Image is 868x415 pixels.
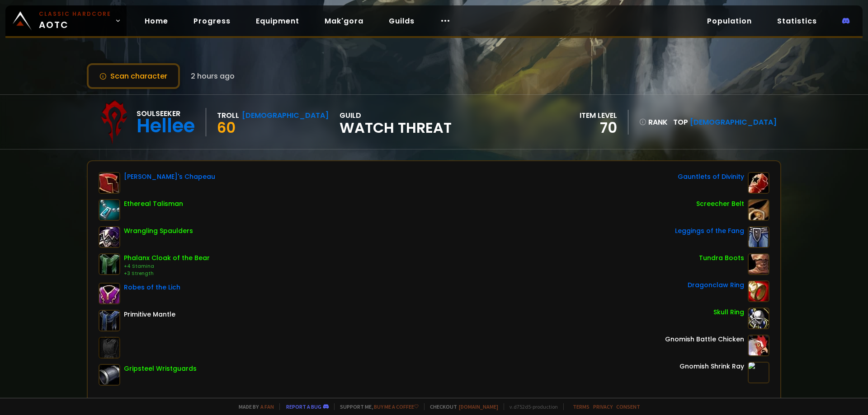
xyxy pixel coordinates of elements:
a: Consent [616,403,640,410]
div: Dragonclaw Ring [688,280,744,290]
div: 70 [580,121,617,135]
span: 2 hours ago [191,70,235,82]
span: Made by [233,403,274,410]
div: Tundra Boots [699,253,744,263]
div: Leggings of the Fang [675,226,744,236]
div: Hellee [137,119,195,133]
div: Gauntlets of Divinity [678,172,744,182]
a: Classic HardcoreAOTC [5,5,127,36]
small: Classic Hardcore [39,10,111,18]
div: Gnomish Battle Chicken [665,335,744,344]
a: Privacy [593,403,613,410]
img: item-7724 [748,172,769,194]
img: item-10716 [748,362,769,383]
a: Equipment [249,12,307,30]
a: Buy me a coffee [374,403,419,410]
img: item-7720 [99,172,120,194]
img: item-3739 [748,308,769,329]
div: item level [580,110,617,121]
span: v. d752d5 - production [504,403,558,410]
span: Checkout [424,403,498,410]
img: item-6134 [99,310,120,331]
a: a fan [260,403,274,410]
a: Terms [573,403,590,410]
div: Skull Ring [713,308,744,317]
div: +3 Strength [124,270,210,277]
div: Robes of the Lich [124,283,180,292]
img: item-10410 [748,226,769,248]
div: Ethereal Talisman [124,199,183,209]
div: Gnomish Shrink Ray [679,362,744,371]
a: Home [137,12,175,30]
span: Support me, [334,403,419,410]
div: [DEMOGRAPHIC_DATA] [242,110,329,121]
img: item-16794 [99,364,120,386]
span: AOTC [39,10,111,32]
img: item-10725 [748,335,769,356]
div: Screecher Belt [696,199,744,209]
button: Scan character [87,63,180,89]
div: Troll [217,110,239,121]
a: Report a bug [286,403,321,410]
a: Mak'gora [317,12,371,30]
a: Statistics [770,12,824,30]
img: item-7419 [99,253,120,275]
div: Primitive Mantle [124,310,175,319]
img: item-10710 [748,280,769,302]
img: item-16987 [748,199,769,221]
img: item-15698 [99,226,120,248]
div: Gripsteel Wristguards [124,364,197,373]
img: item-4430 [99,199,120,221]
div: Soulseeker [137,108,195,119]
div: [PERSON_NAME]'s Chapeau [124,172,215,182]
a: [DOMAIN_NAME] [459,403,498,410]
span: [DEMOGRAPHIC_DATA] [690,117,777,127]
span: Watch Threat [340,121,452,135]
span: 60 [217,117,236,138]
div: +4 Stamina [124,263,210,270]
div: Wrangling Spaulders [124,226,193,236]
a: Progress [186,12,238,30]
a: Guilds [382,12,422,30]
a: Population [700,12,759,30]
div: Top [673,117,777,128]
div: rank [639,117,668,128]
img: item-15458 [748,253,769,275]
div: guild [340,110,452,135]
img: item-10762 [99,283,120,304]
div: Phalanx Cloak of the Bear [124,253,210,263]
